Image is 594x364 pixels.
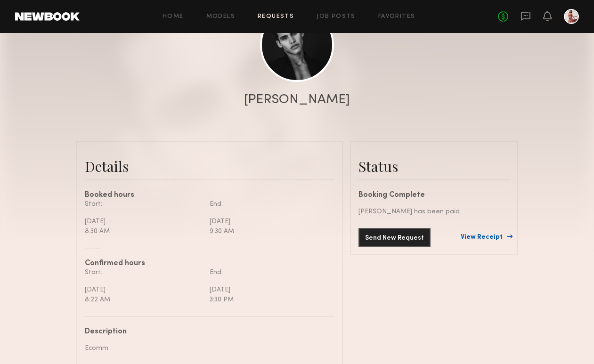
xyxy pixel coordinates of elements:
div: 8:30 AM [85,226,203,236]
div: Start: [85,267,203,277]
a: Home [163,14,184,20]
div: 3:30 PM [210,295,327,305]
a: Favorites [378,14,415,20]
div: End: [210,267,327,277]
div: End: [210,199,327,209]
div: [DATE] [210,285,327,295]
div: Ecomm [85,343,327,353]
div: 9:30 AM [210,226,327,236]
div: Description [85,328,327,336]
div: Details [85,157,334,176]
div: [DATE] [210,217,327,226]
div: [PERSON_NAME] has been paid. [358,207,510,217]
a: Job Posts [317,14,356,20]
div: [PERSON_NAME] [244,93,350,106]
div: Booking Complete [358,192,510,199]
div: [DATE] [85,285,203,295]
div: Status [358,157,510,176]
div: Start: [85,199,203,209]
div: Booked hours [85,192,334,199]
button: Send New Request [358,228,431,247]
div: [DATE] [85,217,203,226]
a: View Receipt [461,234,510,241]
div: Confirmed hours [85,260,334,267]
a: Models [206,14,235,20]
a: Requests [258,14,294,20]
div: 8:22 AM [85,295,203,305]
